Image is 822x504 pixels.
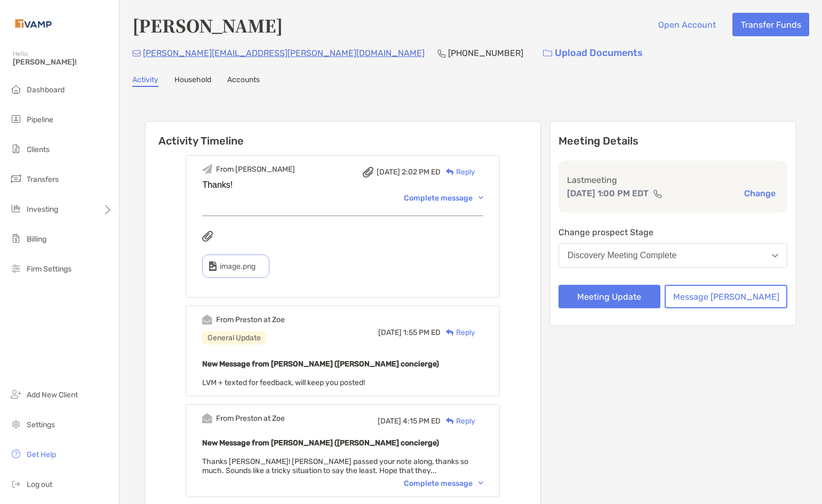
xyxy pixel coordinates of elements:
img: Event icon [202,413,212,423]
span: Pipeline [27,115,53,124]
p: Last meeting [567,173,779,187]
img: Zoe Logo [13,4,54,43]
img: Reply icon [446,169,454,175]
img: Event icon [202,315,212,325]
div: From [PERSON_NAME] [216,165,295,174]
button: Message [PERSON_NAME] [665,285,787,308]
a: Upload Documents [536,42,650,65]
span: [DATE] [378,417,401,426]
img: add_new_client icon [10,388,22,401]
div: Reply [441,166,475,178]
span: Dashboard [27,85,65,94]
span: Investing [27,205,58,214]
img: pipeline icon [10,113,22,125]
button: Discovery Meeting Complete [558,243,787,268]
h4: [PERSON_NAME] [132,13,283,37]
img: billing icon [10,232,22,245]
span: Settings [27,420,55,429]
img: Reply icon [446,418,454,425]
p: [PERSON_NAME][EMAIL_ADDRESS][PERSON_NAME][DOMAIN_NAME] [143,46,425,60]
img: Reply icon [446,329,454,336]
div: From Preston at Zoe [216,315,285,324]
span: Transfers [27,175,59,184]
img: Phone Icon [437,49,446,58]
a: Activity [132,75,158,87]
img: investing icon [10,202,22,215]
button: Meeting Update [558,285,660,308]
img: button icon [543,50,552,57]
span: 4:15 PM ED [403,417,441,426]
img: Chevron icon [478,482,483,485]
span: Thanks [PERSON_NAME]! [PERSON_NAME] passed your note along, thanks so much. Sounds like a tricky ... [202,457,468,475]
img: Open dropdown arrow [772,254,778,258]
img: clients icon [10,142,22,155]
p: Meeting Details [558,134,787,148]
span: [PERSON_NAME]! [13,58,113,67]
span: [DATE] [378,328,402,337]
p: Change prospect Stage [558,226,787,239]
h6: Activity Timeline [146,122,540,147]
div: From Preston at Zoe [216,414,285,423]
img: firm-settings icon [10,262,22,275]
div: Reply [441,415,475,427]
div: Complete message [404,194,483,203]
img: Chevron icon [478,196,483,199]
b: New Message from [PERSON_NAME] ([PERSON_NAME] concierge) [202,359,439,369]
span: Get Help [27,450,56,459]
p: [PHONE_NUMBER] [448,46,523,60]
a: Household [174,75,211,87]
span: Add New Client [27,390,78,399]
img: communication type [653,189,663,198]
button: Open Account [650,13,724,36]
img: Event icon [202,164,212,174]
div: Complete message [404,479,483,488]
div: Reply [441,327,475,338]
span: Firm Settings [27,265,71,274]
img: Email Icon [132,50,141,57]
img: attachment [363,167,373,178]
img: type [209,261,217,271]
span: Clients [27,145,50,154]
span: image.png [220,262,256,271]
button: Change [741,188,779,199]
img: attachments [202,231,213,242]
img: settings icon [10,418,22,430]
span: LVM + texted for feedback, will keep you posted! [202,378,365,387]
div: General Update [202,331,266,345]
img: logout icon [10,477,22,490]
span: 2:02 PM ED [402,167,441,177]
span: Log out [27,480,52,489]
b: New Message from [PERSON_NAME] ([PERSON_NAME] concierge) [202,438,439,447]
button: Transfer Funds [732,13,809,36]
span: Billing [27,235,46,244]
p: [DATE] 1:00 PM EDT [567,187,649,200]
img: get-help icon [10,447,22,460]
span: [DATE] [377,167,400,177]
div: Thanks! [202,180,483,190]
div: Discovery Meeting Complete [568,251,677,260]
a: Accounts [227,75,260,87]
img: transfers icon [10,172,22,185]
span: 1:55 PM ED [403,328,441,337]
img: dashboard icon [10,83,22,95]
